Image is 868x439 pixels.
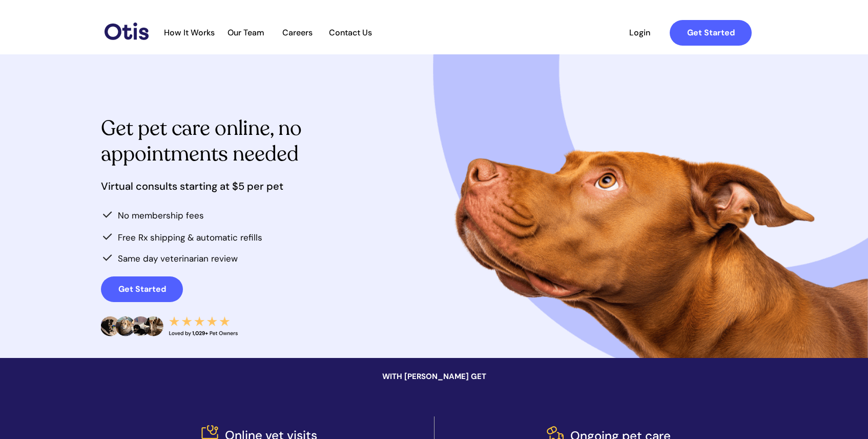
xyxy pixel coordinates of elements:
[323,28,377,38] a: Contact Us
[159,28,220,38] a: How It Works
[323,28,377,37] span: Contact Us
[382,371,486,382] span: WITH [PERSON_NAME] GET
[272,28,322,37] span: Careers
[118,210,204,221] span: No membership fees
[118,232,262,243] span: Free Rx shipping & automatic refills
[118,253,238,264] span: Same day veterinarian review
[159,28,220,37] span: How It Works
[272,28,322,38] a: Careers
[101,179,283,193] span: Virtual consults starting at $5 per pet
[670,20,752,46] a: Get Started
[221,28,271,38] a: Our Team
[687,27,735,38] strong: Get Started
[221,28,271,37] span: Our Team
[616,20,663,46] a: Login
[101,276,183,302] a: Get Started
[118,284,166,294] strong: Get Started
[616,28,663,37] span: Login
[101,114,302,168] span: Get pet care online, no appointments needed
